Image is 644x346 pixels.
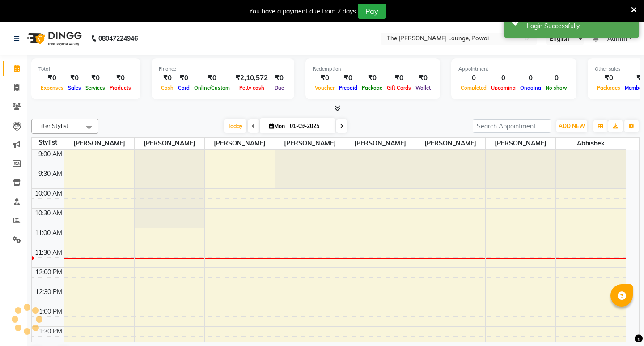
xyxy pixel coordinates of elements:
span: Mon [267,123,287,129]
span: Petty cash [237,85,267,91]
span: Admin [607,34,627,43]
div: Login Successfully. [527,21,632,31]
span: Ongoing [518,85,543,91]
div: ₹0 [107,73,133,83]
span: ADD NEW [559,123,585,129]
div: 11:00 AM [33,228,64,238]
div: 12:00 PM [34,268,64,277]
span: [PERSON_NAME] [205,138,275,149]
div: 1:00 PM [37,307,64,316]
div: 9:30 AM [37,169,64,179]
div: ₹0 [271,73,287,83]
input: 2025-09-01 [287,120,332,133]
span: [PERSON_NAME] [345,138,415,149]
b: 08047224946 [98,26,138,51]
span: Abhishek [556,138,626,149]
div: ₹0 [176,73,192,83]
span: Wallet [413,85,433,91]
span: Voucher [313,85,337,91]
img: logo [23,26,84,51]
input: Search Appointment [473,119,551,133]
span: Products [107,85,133,91]
div: 12:30 PM [34,287,64,297]
div: ₹0 [385,73,413,83]
span: Today [224,119,246,133]
span: [PERSON_NAME] [135,138,204,149]
div: You have a payment due from 2 days [249,7,356,16]
span: Cash [159,85,176,91]
div: 0 [543,73,569,83]
span: Sales [66,85,83,91]
div: ₹0 [83,73,107,83]
div: 0 [489,73,518,83]
div: ₹2,10,572 [232,73,271,83]
div: Stylist [32,138,64,147]
div: Redemption [313,65,433,73]
div: ₹0 [66,73,83,83]
div: ₹0 [337,73,360,83]
div: ₹0 [159,73,176,83]
div: 1:30 PM [37,327,64,336]
div: ₹0 [413,73,433,83]
div: ₹0 [192,73,232,83]
span: [PERSON_NAME] [486,138,555,149]
div: ₹0 [313,73,337,83]
span: Gift Cards [385,85,413,91]
iframe: chat widget [606,310,635,337]
div: 10:00 AM [33,189,64,198]
span: Filter Stylist [37,122,68,129]
span: Expenses [38,85,66,91]
span: Card [176,85,192,91]
span: Prepaid [337,85,360,91]
span: [PERSON_NAME] [64,138,134,149]
div: ₹0 [38,73,66,83]
span: Package [360,85,385,91]
div: Total [38,65,133,73]
span: Completed [458,85,489,91]
div: Finance [159,65,287,73]
span: Packages [595,85,623,91]
span: [PERSON_NAME] [415,138,485,149]
span: Due [272,85,286,91]
button: Pay [358,4,386,19]
div: ₹0 [595,73,623,83]
span: Online/Custom [192,85,232,91]
span: Services [83,85,107,91]
div: 0 [518,73,543,83]
span: Upcoming [489,85,518,91]
div: 10:30 AM [33,209,64,218]
div: Appointment [458,65,569,73]
div: 11:30 AM [33,248,64,257]
span: No show [543,85,569,91]
div: 0 [458,73,489,83]
div: 9:00 AM [37,150,64,159]
span: [PERSON_NAME] [275,138,345,149]
div: ₹0 [360,73,385,83]
button: ADD NEW [556,120,587,132]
